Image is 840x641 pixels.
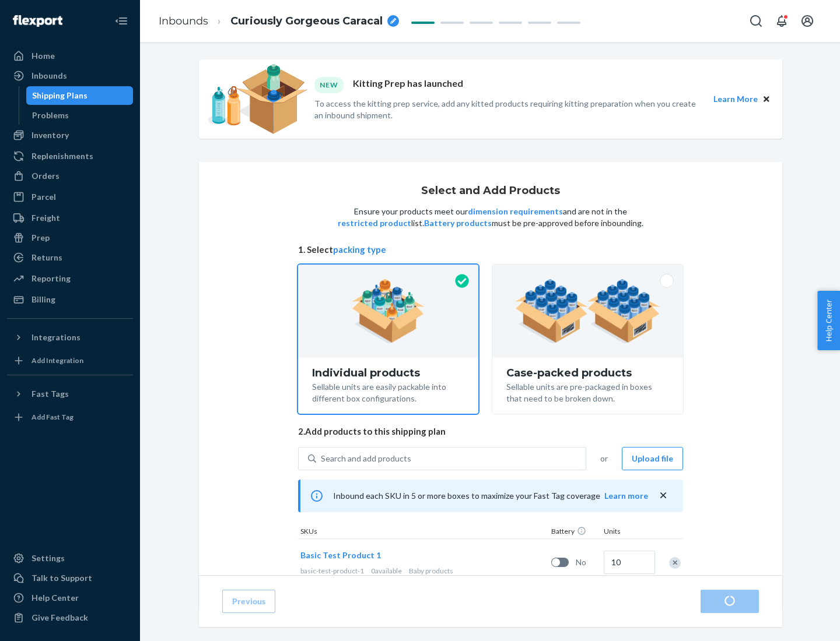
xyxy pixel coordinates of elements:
[26,106,134,125] a: Problems
[669,557,681,569] div: Remove Item
[333,244,386,256] button: packing type
[371,566,402,575] span: 0 available
[110,9,133,33] button: Close Navigation
[515,279,660,343] img: case-pack.59cecea509d18c883b923b81aeac6d0b.png
[7,248,133,267] a: Returns
[713,93,758,105] button: Learn More
[657,489,669,502] button: close
[7,385,133,403] button: Fast Tags
[7,290,133,309] a: Billing
[576,557,599,568] span: No
[604,490,648,502] button: Learn more
[7,66,133,85] a: Inbounds
[7,228,133,247] a: Prep
[468,206,563,217] button: dimension requirements
[32,50,55,62] div: Home
[32,388,69,400] div: Fast Tags
[312,367,464,379] div: Individual products
[32,273,71,284] div: Reporting
[7,188,133,206] a: Parcel
[32,332,80,343] div: Integrations
[32,572,92,584] div: Talk to Support
[159,15,208,27] a: Inbounds
[7,549,133,568] a: Settings
[506,367,669,379] div: Case-packed products
[506,379,669,404] div: Sellable units are pre-packaged in boxes that need to be broken down.
[353,77,463,93] p: Kitting Prep has launched
[338,217,411,229] button: restricted product
[314,77,344,93] div: NEW
[298,526,549,538] div: SKUs
[300,566,364,575] span: basic-test-product-1
[298,244,683,256] span: 1. Select
[298,425,683,438] span: 2. Add products to this shipping plan
[7,408,133,427] a: Add Fast Tag
[26,86,134,105] a: Shipping Plans
[600,453,608,464] span: or
[32,129,69,141] div: Inventory
[32,191,56,203] div: Parcel
[312,379,464,404] div: Sellable units are easily packable into different box configurations.
[7,167,133,185] a: Orders
[796,9,819,33] button: Open account menu
[32,150,93,162] div: Replenishments
[32,294,55,305] div: Billing
[32,212,60,224] div: Freight
[7,351,133,370] a: Add Integration
[32,355,83,365] div: Add Integration
[7,209,133,227] a: Freight
[300,566,547,576] div: Baby products
[32,170,60,182] div: Orders
[32,552,65,564] div: Settings
[421,185,560,197] h1: Select and Add Products
[149,4,408,38] ol: breadcrumbs
[7,589,133,607] a: Help Center
[13,15,62,27] img: Flexport logo
[7,328,133,347] button: Integrations
[32,252,62,263] div: Returns
[744,9,768,33] button: Open Search Box
[7,608,133,627] button: Give Feedback
[601,526,654,538] div: Units
[7,569,133,587] a: Talk to Support
[7,147,133,165] a: Replenishments
[32,412,73,422] div: Add Fast Tag
[604,551,655,574] input: Quantity
[314,98,703,121] p: To access the kitting prep service, add any kitted products requiring kitting preparation when yo...
[230,14,383,29] span: Curiously Gorgeous Caracal
[298,480,683,512] div: Inbound each SKU in 5 or more boxes to maximize your Fast Tag coverage
[7,269,133,288] a: Reporting
[760,93,773,105] button: Close
[300,550,381,561] button: Basic Test Product 1
[622,447,683,470] button: Upload file
[300,550,381,560] span: Basic Test Product 1
[7,47,133,65] a: Home
[352,279,425,343] img: individual-pack.facf35554cb0f1810c75b2bd6df2d64e.png
[549,526,601,538] div: Battery
[32,110,69,121] div: Problems
[32,232,50,244] div: Prep
[321,453,411,464] div: Search and add products
[32,90,87,101] div: Shipping Plans
[337,206,645,229] p: Ensure your products meet our and are not in the list. must be pre-approved before inbounding.
[770,9,793,33] button: Open notifications
[817,291,840,350] button: Help Center
[32,70,67,82] div: Inbounds
[7,126,133,145] a: Inventory
[32,612,88,624] div: Give Feedback
[424,217,492,229] button: Battery products
[32,592,79,604] div: Help Center
[222,590,275,613] button: Previous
